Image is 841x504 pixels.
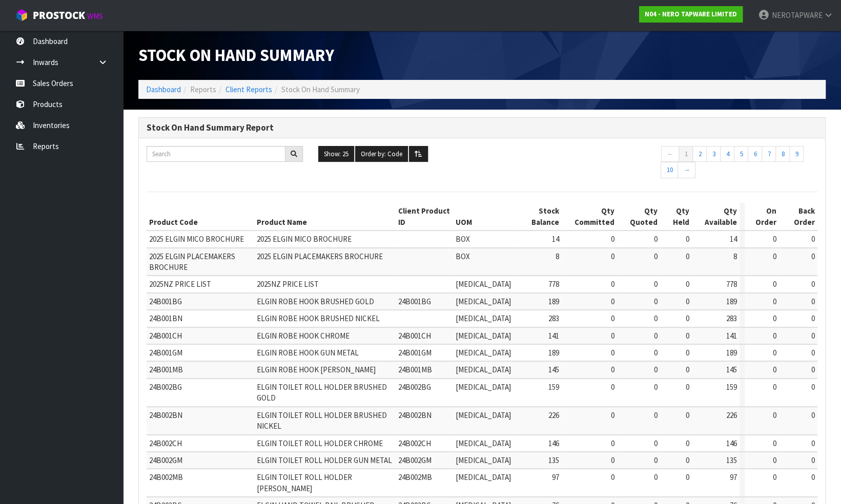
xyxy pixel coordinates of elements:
[686,331,689,341] span: 0
[398,297,431,306] span: 24B001BG
[610,331,614,341] span: 0
[654,410,658,420] span: 0
[745,203,779,230] th: On Order
[811,472,815,482] span: 0
[396,203,453,230] th: Client Product ID
[551,234,559,244] span: 14
[773,313,776,323] span: 0
[610,438,614,448] span: 0
[555,251,559,261] span: 8
[257,279,319,289] span: 2025NZ PRICE LIST
[225,85,272,94] a: Client Reports
[254,203,396,230] th: Product Name
[654,331,658,341] span: 0
[149,348,182,358] span: 24B001GM
[456,234,470,244] span: BOX
[734,146,748,162] a: 5
[773,297,776,306] span: 0
[726,279,737,289] span: 778
[15,9,28,22] img: cube-alt.png
[686,234,689,244] span: 0
[548,438,559,448] span: 146
[686,297,689,306] span: 0
[610,251,614,261] span: 0
[686,410,689,420] span: 0
[551,472,559,482] span: 97
[548,348,559,358] span: 189
[548,382,559,392] span: 159
[726,297,737,306] span: 189
[33,9,85,22] span: ProStock
[456,313,511,323] span: [MEDICAL_DATA]
[149,234,244,244] span: 2025 ELGIN MICO BROCHURE
[726,382,737,392] span: 159
[548,410,559,420] span: 226
[773,279,776,289] span: 0
[773,365,776,374] span: 0
[779,203,817,230] th: Back Order
[773,455,776,465] span: 0
[456,455,511,465] span: [MEDICAL_DATA]
[789,146,804,162] a: 9
[811,455,815,465] span: 0
[257,365,376,374] span: ELGIN ROBE HOOK [PERSON_NAME]
[706,146,721,162] a: 3
[678,162,695,178] a: →
[149,331,182,341] span: 24B001CH
[726,438,737,448] span: 146
[514,203,562,230] th: Stock Balance
[733,251,737,261] span: 8
[811,348,815,358] span: 0
[257,410,387,431] span: ELGIN TOILET ROLL HOLDER BRUSHED NICKEL
[661,146,817,181] nav: Page navigation
[811,410,815,420] span: 0
[257,251,383,261] span: 2025 ELGIN PLACEMAKERS BROCHURE
[149,313,182,323] span: 24B001BN
[398,455,432,465] span: 24B002GM
[654,365,658,374] span: 0
[610,365,614,374] span: 0
[456,472,511,482] span: [MEDICAL_DATA]
[398,410,432,420] span: 24B002BN
[773,348,776,358] span: 0
[654,472,658,482] span: 0
[87,11,103,21] small: WMS
[773,438,776,448] span: 0
[771,10,822,20] span: NEROTAPWARE
[686,455,689,465] span: 0
[257,331,350,341] span: ELGIN ROBE HOOK CHROME
[654,297,658,306] span: 0
[149,438,182,448] span: 24B002CH
[617,203,660,230] th: Qty Quoted
[811,313,815,323] span: 0
[548,313,559,323] span: 283
[548,365,559,374] span: 145
[398,472,432,482] span: 24B002MB
[654,251,658,261] span: 0
[149,279,211,289] span: 2025NZ PRICE LIST
[661,162,678,178] a: 10
[147,146,285,162] input: Search
[398,348,432,358] span: 24B001GM
[610,348,614,358] span: 0
[686,365,689,374] span: 0
[610,472,614,482] span: 0
[257,382,387,403] span: ELGIN TOILET ROLL HOLDER BRUSHED GOLD
[654,279,658,289] span: 0
[398,331,431,341] span: 24B001CH
[730,234,737,244] span: 14
[762,146,776,162] a: 7
[149,410,182,420] span: 24B002BN
[773,331,776,341] span: 0
[257,234,352,244] span: 2025 ELGIN MICO BROCHURE
[398,438,431,448] span: 24B002CH
[686,472,689,482] span: 0
[811,331,815,341] span: 0
[773,410,776,420] span: 0
[456,348,511,358] span: [MEDICAL_DATA]
[660,203,692,230] th: Qty Held
[811,297,815,306] span: 0
[456,251,470,261] span: BOX
[686,438,689,448] span: 0
[692,203,740,230] th: Qty Available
